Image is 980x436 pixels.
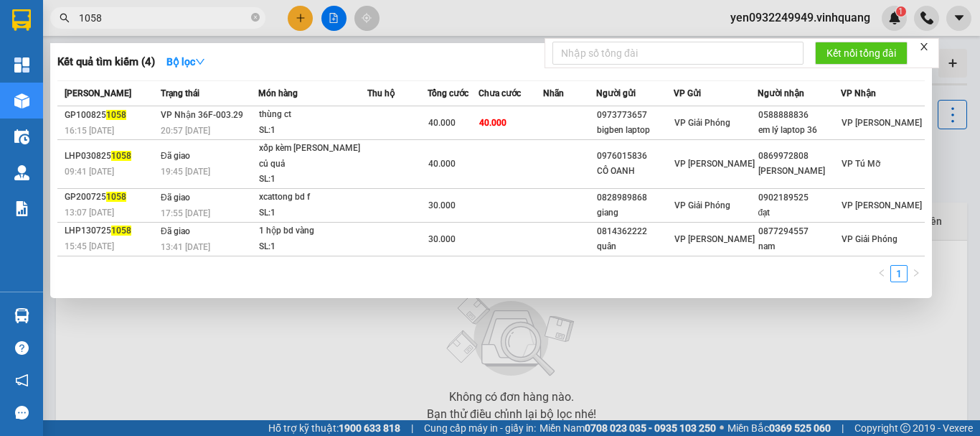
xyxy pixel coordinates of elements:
[543,88,564,98] span: Nhãn
[428,88,468,98] span: Tổng cước
[57,55,155,70] h3: Kết quả tìm kiếm ( 4 )
[161,242,210,252] span: 13:41 [DATE]
[758,123,841,138] div: em lý laptop 36
[60,13,70,23] span: search
[12,9,31,31] img: logo-vxr
[597,149,673,164] div: 0976015836
[428,200,456,210] span: 30.000
[259,141,367,172] div: xốp kèm [PERSON_NAME] củ quả
[826,45,896,61] span: Kết nối tổng đài
[14,57,29,73] img: dashboard-icon
[674,159,755,169] span: VP [PERSON_NAME]
[597,123,673,138] div: bigben laptop
[15,374,29,387] span: notification
[251,13,260,22] span: close-circle
[161,193,190,203] span: Đã giao
[758,205,841,221] div: đạt
[873,265,890,282] li: Previous Page
[908,265,925,282] button: right
[919,42,929,52] span: close
[161,208,210,218] span: 17:55 [DATE]
[14,129,29,144] img: warehouse-icon
[877,269,886,277] span: left
[552,42,804,65] input: Nhập số tổng đài
[251,11,260,25] span: close-circle
[259,239,367,255] div: SL: 1
[758,190,841,205] div: 0902189525
[815,42,908,65] button: Kết nối tổng đài
[890,265,908,282] li: 1
[259,223,367,239] div: 1 hộp bd vàng
[161,110,243,120] span: VP Nhận 36F-003.29
[65,126,114,136] span: 16:15 [DATE]
[841,88,876,98] span: VP Nhận
[65,223,156,238] div: LHP130725
[842,234,897,244] span: VP Giải Phóng
[842,118,922,128] span: VP [PERSON_NAME]
[14,165,29,180] img: warehouse-icon
[111,151,131,161] span: 1058
[597,190,673,205] div: 0828989868
[758,108,841,123] div: 0588888836
[65,241,114,251] span: 15:45 [DATE]
[674,234,755,244] span: VP [PERSON_NAME]
[912,269,920,277] span: right
[259,205,367,221] div: SL: 1
[14,201,29,216] img: solution-icon
[367,88,395,98] span: Thu hộ
[65,108,156,123] div: GP100825
[674,118,730,128] span: VP Giải Phóng
[758,224,841,239] div: 0877294557
[15,406,29,419] span: message
[674,88,701,98] span: VP Gửi
[258,88,298,98] span: Món hàng
[65,149,156,164] div: LHP030825
[597,239,673,254] div: quân
[842,159,880,169] span: VP Tú Mỡ
[758,88,804,98] span: Người nhận
[161,151,190,161] span: Đã giao
[79,10,248,26] input: Tìm tên, số ĐT hoặc mã đơn
[428,234,456,244] span: 30.000
[597,205,673,221] div: giang
[166,56,205,68] strong: Bộ lọc
[161,167,210,177] span: 19:45 [DATE]
[111,226,131,236] span: 1058
[842,200,922,210] span: VP [PERSON_NAME]
[14,308,29,323] img: warehouse-icon
[259,172,367,187] div: SL: 1
[65,208,114,218] span: 13:07 [DATE]
[14,93,29,108] img: warehouse-icon
[106,192,126,202] span: 1058
[106,110,126,120] span: 1058
[428,159,456,169] span: 40.000
[161,126,210,136] span: 20:57 [DATE]
[891,266,907,282] a: 1
[596,88,636,98] span: Người gửi
[161,88,199,98] span: Trạng thái
[428,118,456,128] span: 40.000
[758,164,841,179] div: [PERSON_NAME]
[479,118,507,128] span: 40.000
[259,107,367,123] div: thùng ct
[161,226,190,236] span: Đã giao
[479,88,521,98] span: Chưa cước
[155,50,217,73] button: Bộ lọcdown
[597,164,673,179] div: CÔ OANH
[65,167,114,177] span: 09:41 [DATE]
[758,239,841,254] div: nam
[259,123,367,139] div: SL: 1
[597,224,673,239] div: 0814362222
[674,200,730,210] span: VP Giải Phóng
[908,265,925,282] li: Next Page
[65,190,156,205] div: GP200725
[597,108,673,123] div: 0973773657
[758,149,841,164] div: 0869972808
[873,265,890,282] button: left
[65,88,131,98] span: [PERSON_NAME]
[259,190,367,205] div: xcattong bd f
[15,341,29,355] span: question-circle
[195,57,205,67] span: down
